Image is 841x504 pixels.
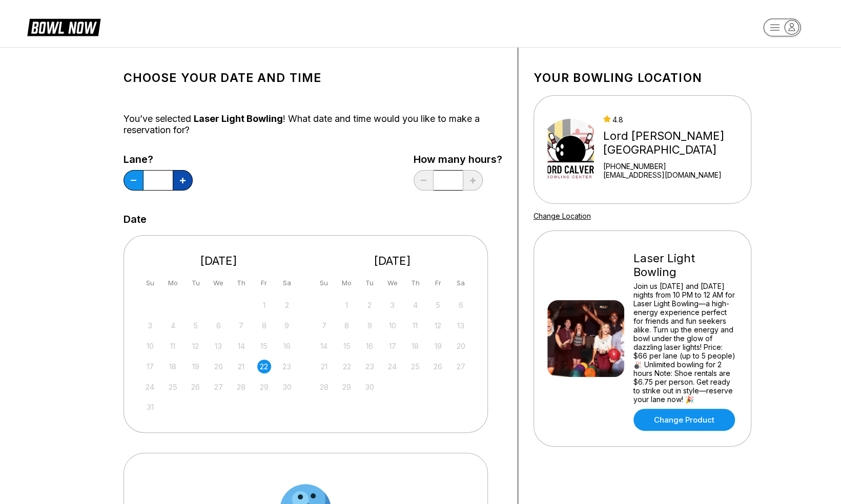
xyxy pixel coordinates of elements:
[139,254,298,268] div: [DATE]
[317,319,331,332] div: Not available Sunday, September 7th, 2025
[363,380,377,394] div: Not available Tuesday, September 30th, 2025
[280,298,294,312] div: Not available Saturday, August 2nd, 2025
[633,409,735,431] a: Change Product
[234,276,248,290] div: Th
[454,339,468,353] div: Not available Saturday, September 20th, 2025
[280,319,294,332] div: Not available Saturday, August 9th, 2025
[633,282,737,404] div: Join us [DATE] and [DATE] nights from 10 PM to 12 AM for Laser Light Bowling—a high-energy experi...
[257,319,271,332] div: Not available Friday, August 8th, 2025
[408,276,422,290] div: Th
[385,339,399,353] div: Not available Wednesday, September 17th, 2025
[166,360,180,373] div: Not available Monday, August 18th, 2025
[603,129,746,157] div: Lord [PERSON_NAME][GEOGRAPHIC_DATA]
[454,276,468,290] div: Sa
[280,360,294,373] div: Not available Saturday, August 23rd, 2025
[143,400,157,414] div: Not available Sunday, August 31st, 2025
[316,297,469,394] div: month 2025-09
[142,297,296,414] div: month 2025-08
[633,251,737,279] div: Laser Light Bowling
[363,339,377,353] div: Not available Tuesday, September 16th, 2025
[143,339,157,353] div: Not available Sunday, August 10th, 2025
[534,212,591,220] a: Change Location
[340,380,354,394] div: Not available Monday, September 29th, 2025
[431,319,445,332] div: Not available Friday, September 12th, 2025
[317,360,331,373] div: Not available Sunday, September 21st, 2025
[143,276,157,290] div: Su
[340,276,354,290] div: Mo
[143,380,157,394] div: Not available Sunday, August 24th, 2025
[124,154,193,165] label: Lane?
[143,360,157,373] div: Not available Sunday, August 17th, 2025
[280,380,294,394] div: Not available Saturday, August 30th, 2025
[257,298,271,312] div: Not available Friday, August 1st, 2025
[534,71,751,85] h1: Your bowling location
[166,276,180,290] div: Mo
[431,360,445,373] div: Not available Friday, September 26th, 2025
[603,115,746,124] div: 4.8
[431,298,445,312] div: Not available Friday, September 5th, 2025
[340,319,354,332] div: Not available Monday, September 8th, 2025
[385,298,399,312] div: Not available Wednesday, September 3rd, 2025
[603,162,746,171] div: [PHONE_NUMBER]
[124,113,502,136] div: You’ve selected ! What date and time would you like to make a reservation for?
[189,276,202,290] div: Tu
[385,276,399,290] div: We
[234,380,248,394] div: Not available Thursday, August 28th, 2025
[547,111,594,188] img: Lord Calvert Bowling Center
[385,319,399,332] div: Not available Wednesday, September 10th, 2025
[166,319,180,332] div: Not available Monday, August 4th, 2025
[257,276,271,290] div: Fr
[313,254,472,268] div: [DATE]
[189,380,202,394] div: Not available Tuesday, August 26th, 2025
[257,360,271,373] div: Choose Friday, August 22nd, 2025
[317,339,331,353] div: Not available Sunday, September 14th, 2025
[124,71,502,85] h1: Choose your Date and time
[454,298,468,312] div: Not available Saturday, September 6th, 2025
[431,339,445,353] div: Not available Friday, September 19th, 2025
[363,360,377,373] div: Not available Tuesday, September 23rd, 2025
[408,319,422,332] div: Not available Thursday, September 11th, 2025
[212,339,225,353] div: Not available Wednesday, August 13th, 2025
[280,276,294,290] div: Sa
[124,214,147,225] label: Date
[408,298,422,312] div: Not available Thursday, September 4th, 2025
[317,276,331,290] div: Su
[603,171,746,179] a: [EMAIL_ADDRESS][DOMAIN_NAME]
[363,319,377,332] div: Not available Tuesday, September 9th, 2025
[317,380,331,394] div: Not available Sunday, September 28th, 2025
[340,360,354,373] div: Not available Monday, September 22nd, 2025
[189,319,202,332] div: Not available Tuesday, August 5th, 2025
[408,339,422,353] div: Not available Thursday, September 18th, 2025
[257,339,271,353] div: Not available Friday, August 15th, 2025
[189,360,202,373] div: Not available Tuesday, August 19th, 2025
[143,319,157,332] div: Not available Sunday, August 3rd, 2025
[212,276,225,290] div: We
[166,380,180,394] div: Not available Monday, August 25th, 2025
[234,319,248,332] div: Not available Thursday, August 7th, 2025
[234,339,248,353] div: Not available Thursday, August 14th, 2025
[212,380,225,394] div: Not available Wednesday, August 27th, 2025
[363,276,377,290] div: Tu
[340,298,354,312] div: Not available Monday, September 1st, 2025
[212,319,225,332] div: Not available Wednesday, August 6th, 2025
[194,113,283,124] span: Laser Light Bowling
[257,380,271,394] div: Not available Friday, August 29th, 2025
[408,360,422,373] div: Not available Thursday, September 25th, 2025
[189,339,202,353] div: Not available Tuesday, August 12th, 2025
[212,360,225,373] div: Not available Wednesday, August 20th, 2025
[280,339,294,353] div: Not available Saturday, August 16th, 2025
[234,360,248,373] div: Not available Thursday, August 21st, 2025
[547,300,624,377] img: Laser Light Bowling
[431,276,445,290] div: Fr
[340,339,354,353] div: Not available Monday, September 15th, 2025
[385,360,399,373] div: Not available Wednesday, September 24th, 2025
[363,298,377,312] div: Not available Tuesday, September 2nd, 2025
[454,319,468,332] div: Not available Saturday, September 13th, 2025
[454,360,468,373] div: Not available Saturday, September 27th, 2025
[166,339,180,353] div: Not available Monday, August 11th, 2025
[414,154,502,165] label: How many hours?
